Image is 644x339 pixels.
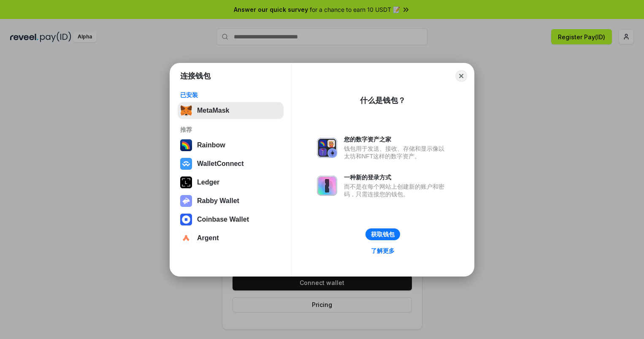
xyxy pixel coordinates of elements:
img: svg+xml,%3Csvg%20fill%3D%22none%22%20height%3D%2233%22%20viewBox%3D%220%200%2035%2033%22%20width%... [180,105,192,117]
img: svg+xml,%3Csvg%20xmlns%3D%22http%3A%2F%2Fwww.w3.org%2F2000%2Fsvg%22%20fill%3D%22none%22%20viewBox... [180,195,192,207]
img: svg+xml,%3Csvg%20width%3D%22120%22%20height%3D%22120%22%20viewBox%3D%220%200%20120%20120%22%20fil... [180,139,192,151]
img: svg+xml,%3Csvg%20xmlns%3D%22http%3A%2F%2Fwww.w3.org%2F2000%2Fsvg%22%20fill%3D%22none%22%20viewBox... [317,138,337,158]
div: 了解更多 [371,247,395,255]
img: svg+xml,%3Csvg%20width%3D%2228%22%20height%3D%2228%22%20viewBox%3D%220%200%2028%2028%22%20fill%3D... [180,232,192,244]
div: WalletConnect [197,160,244,168]
button: Ledger [178,174,284,191]
img: svg+xml,%3Csvg%20width%3D%2228%22%20height%3D%2228%22%20viewBox%3D%220%200%2028%2028%22%20fill%3D... [180,158,192,170]
div: 已安装 [180,91,281,99]
div: 您的数字资产之家 [344,136,449,143]
div: Argent [197,234,219,242]
div: Rainbow [197,141,225,149]
button: 获取钱包 [365,228,400,240]
img: svg+xml,%3Csvg%20xmlns%3D%22http%3A%2F%2Fwww.w3.org%2F2000%2Fsvg%22%20width%3D%2228%22%20height%3... [180,176,192,188]
div: 而不是在每个网站上创建新的账户和密码，只需连接您的钱包。 [344,183,449,198]
button: Rabby Wallet [178,193,284,209]
button: MetaMask [178,102,284,119]
div: Rabby Wallet [197,197,239,205]
button: Coinbase Wallet [178,211,284,228]
div: 推荐 [180,126,281,133]
div: Coinbase Wallet [197,216,249,223]
a: 了解更多 [366,245,400,256]
div: MetaMask [197,107,229,114]
div: 获取钱包 [371,231,395,238]
div: 什么是钱包？ [360,95,406,106]
button: Argent [178,230,284,247]
h1: 连接钱包 [180,71,211,81]
img: svg+xml,%3Csvg%20xmlns%3D%22http%3A%2F%2Fwww.w3.org%2F2000%2Fsvg%22%20fill%3D%22none%22%20viewBox... [317,176,337,196]
button: WalletConnect [178,155,284,172]
button: Close [455,70,467,82]
button: Rainbow [178,137,284,154]
div: Ledger [197,179,219,186]
div: 一种新的登录方式 [344,174,449,181]
img: svg+xml,%3Csvg%20width%3D%2228%22%20height%3D%2228%22%20viewBox%3D%220%200%2028%2028%22%20fill%3D... [180,214,192,225]
div: 钱包用于发送、接收、存储和显示像以太坊和NFT这样的数字资产。 [344,145,449,160]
